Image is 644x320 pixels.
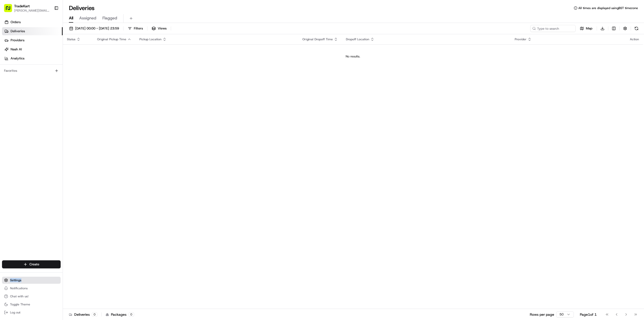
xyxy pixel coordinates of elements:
span: Log out [10,310,20,314]
div: Action [630,37,639,41]
span: Provider [515,37,527,41]
span: Settings [10,278,21,282]
span: Chat with us! [10,294,28,298]
span: Status [67,37,75,41]
button: [PERSON_NAME][EMAIL_ADDRESS][PERSON_NAME][DOMAIN_NAME] [14,9,50,13]
div: Favorites [2,67,61,75]
button: Toggle Theme [2,301,61,308]
div: 0 [92,312,97,317]
a: Analytics [2,54,63,62]
a: Nash AI [2,45,63,53]
button: Map [578,25,595,32]
button: Views [149,25,169,32]
h1: Deliveries [69,4,95,12]
input: Type to search [530,25,576,32]
span: Assigned [79,15,96,21]
span: Deliveries [11,29,25,33]
span: Original Dropoff Time [302,37,333,41]
div: 0 [129,312,134,317]
span: Pickup Location [139,37,162,41]
span: Orders [11,20,21,24]
span: Map [586,26,592,31]
span: Original Pickup Time [97,37,126,41]
button: [DATE] 00:00 - [DATE] 23:59 [67,25,121,32]
button: Settings [2,277,61,284]
a: Orders [2,18,63,26]
div: Deliveries [69,312,97,317]
span: Dropoff Location [346,37,369,41]
span: All [69,15,73,21]
span: Providers [11,38,24,43]
span: Toggle Theme [10,302,30,306]
button: Log out [2,309,61,316]
span: Nash AI [11,47,22,52]
button: TradeKart [14,4,30,9]
button: Refresh [633,25,640,32]
a: Deliveries [2,27,63,35]
div: Page 1 of 1 [580,312,597,317]
span: Views [158,26,167,31]
span: Flagged [102,15,117,21]
span: All times are displayed using BST timezone [578,6,638,10]
button: Notifications [2,285,61,292]
span: Create [29,262,39,267]
div: No results. [65,54,641,58]
p: Rows per page [530,312,554,317]
button: TradeKart[PERSON_NAME][EMAIL_ADDRESS][PERSON_NAME][DOMAIN_NAME] [2,2,52,14]
span: [DATE] 00:00 - [DATE] 23:59 [75,26,119,31]
span: Analytics [11,56,24,61]
span: Filters [134,26,143,31]
button: Chat with us! [2,293,61,300]
div: Packages [106,312,134,317]
button: Create [2,260,61,268]
button: Filters [126,25,145,32]
span: Notifications [10,286,28,290]
a: Providers [2,36,63,44]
